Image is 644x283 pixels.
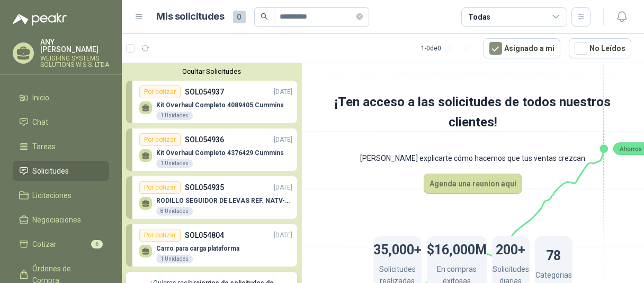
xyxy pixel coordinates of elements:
p: Kit Overhaul Completo 4376429 Cummins [156,149,284,157]
p: [DATE] [274,230,292,241]
span: close-circle [356,13,363,20]
h1: $16,000M [427,237,487,260]
span: 6 [91,240,103,248]
div: 1 Unidades [156,159,193,168]
p: ANY [PERSON_NAME] [40,38,109,53]
div: 1 - 0 de 0 [421,40,475,57]
p: [DATE] [274,183,292,193]
a: Por cotizarSOL054937[DATE] Kit Overhaul Completo 4089405 Cummins1 Unidades [126,81,297,123]
div: Todas [468,11,490,23]
p: SOL054936 [185,134,224,145]
div: 1 Unidades [156,255,193,263]
button: Agenda una reunion aquí [424,174,522,194]
h1: Mis solicitudes [157,9,225,24]
div: Por cotizar [139,181,181,194]
div: Por cotizar [139,85,181,98]
span: Inicio [33,92,50,104]
a: Chat [13,112,109,132]
span: Chat [33,116,49,128]
button: Ocultar Solicitudes [126,67,297,75]
p: [DATE] [274,87,292,97]
span: close-circle [356,12,363,22]
div: Por cotizar [139,229,181,242]
button: No Leídos [569,38,631,58]
p: [DATE] [274,135,292,145]
p: RODILLO SEGUIDOR DE LEVAS REF. NATV-17-PPA [PERSON_NAME] [156,197,292,204]
span: Negociaciones [33,214,82,226]
a: Tareas [13,136,109,157]
p: SOL054935 [185,182,224,193]
span: Cotizar [33,238,57,250]
p: Kit Overhaul Completo 4089405 Cummins [156,101,284,109]
p: WEIGHING SYSTEMS SOLUTIONS W.S.S. LTDA [40,55,109,68]
a: Inicio [13,88,109,108]
p: SOL054937 [185,86,224,98]
a: Por cotizarSOL054935[DATE] RODILLO SEGUIDOR DE LEVAS REF. NATV-17-PPA [PERSON_NAME]8 Unidades [126,176,297,219]
div: 8 Unidades [156,207,193,216]
span: search [261,13,268,20]
h1: 200+ [496,237,526,260]
a: Licitaciones [13,185,109,205]
span: 0 [233,11,246,23]
h1: 35,000+ [373,237,422,260]
a: Por cotizarSOL054804[DATE] Carro para carga plataforma1 Unidades [126,224,297,267]
img: Logo peakr [13,13,67,25]
a: Cotizar6 [13,234,109,254]
div: 1 Unidades [156,112,193,120]
a: Negociaciones [13,210,109,230]
button: Asignado a mi [484,38,560,58]
span: Tareas [33,141,56,152]
span: Licitaciones [33,190,72,201]
h1: 78 [547,243,561,266]
a: Por cotizarSOL054936[DATE] Kit Overhaul Completo 4376429 Cummins1 Unidades [126,128,297,171]
span: Solicitudes [33,165,69,177]
div: Por cotizar [139,133,181,146]
p: Carro para carga plataforma [156,245,239,252]
p: SOL054804 [185,229,224,241]
a: Solicitudes [13,161,109,181]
